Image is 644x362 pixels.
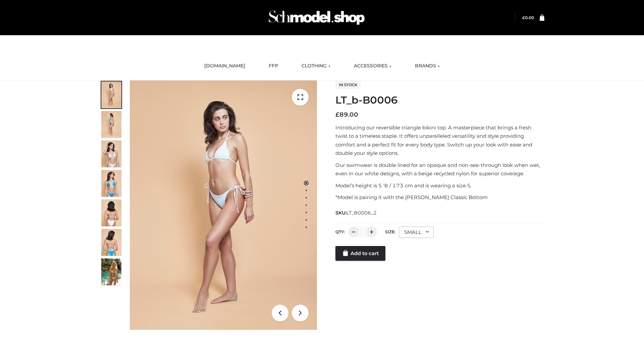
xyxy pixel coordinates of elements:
[101,199,121,226] img: ArielClassicBikiniTop_CloudNine_AzureSky_OW114ECO_7-scaled.jpg
[335,111,358,118] bdi: 89.00
[335,181,544,190] p: Model’s height is 5 ‘8 / 173 cm and is wearing a size S.
[335,123,544,158] p: Introducing our reversible triangle bikini top. A masterpiece that brings a fresh twist to a time...
[522,15,534,20] a: £0.00
[101,81,121,108] img: ArielClassicBikiniTop_CloudNine_AzureSky_OW114ECO_1-scaled.jpg
[346,210,377,216] span: LT_B0006_2
[522,15,534,20] bdi: 0.00
[101,170,121,197] img: ArielClassicBikiniTop_CloudNine_AzureSky_OW114ECO_4-scaled.jpg
[335,209,377,217] span: SKU:
[335,81,361,89] span: In stock
[101,258,121,285] img: Arieltop_CloudNine_AzureSky2.jpg
[335,161,544,178] p: Our swimwear is double lined for an opaque and non-see-through look when wet, even in our white d...
[335,246,385,261] a: Add to cart
[101,140,121,167] img: ArielClassicBikiniTop_CloudNine_AzureSky_OW114ECO_3-scaled.jpg
[264,59,283,73] a: FFP
[335,111,339,118] span: £
[335,229,345,234] label: QTY:
[297,59,335,73] a: CLOTHING
[410,59,445,73] a: BRANDS
[335,193,544,202] p: *Model is pairing it with the [PERSON_NAME] Classic Bottom
[335,94,544,106] h1: LT_b-B0006
[385,229,395,234] label: Size:
[199,59,250,73] a: [DOMAIN_NAME]
[101,111,121,138] img: ArielClassicBikiniTop_CloudNine_AzureSky_OW114ECO_2-scaled.jpg
[399,227,434,238] div: SMALL
[266,4,367,31] img: Schmodel Admin 964
[101,229,121,256] img: ArielClassicBikiniTop_CloudNine_AzureSky_OW114ECO_8-scaled.jpg
[522,15,525,20] span: £
[130,80,317,330] img: LT_b-B0006
[349,59,396,73] a: ACCESSORIES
